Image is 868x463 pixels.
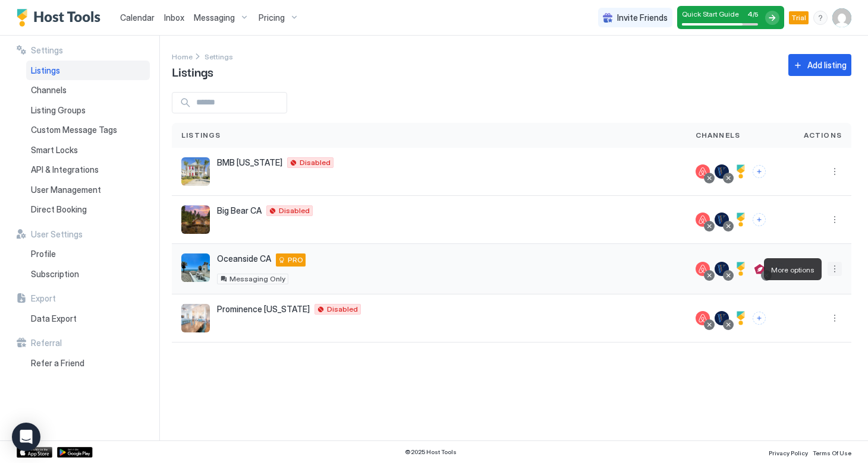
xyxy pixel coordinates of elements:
div: menu [828,164,842,179]
input: Input Field [191,93,287,113]
span: Big Bear CA [217,205,262,216]
div: Breadcrumb [205,50,233,62]
div: listing image [181,253,210,282]
a: Privacy Policy [769,446,808,458]
div: listing image [181,304,210,332]
span: © 2025 Host Tools [405,448,457,456]
span: Inbox [164,12,184,23]
span: Quick Start Guide [682,9,739,18]
button: Connect channels [753,213,766,226]
span: Calendar [120,12,155,23]
a: Channels [26,80,150,100]
div: menu [813,11,828,25]
span: Privacy Policy [769,449,808,456]
div: Breadcrumb [172,50,193,62]
a: Inbox [164,11,184,24]
a: Smart Locks [26,140,150,160]
span: Export [31,293,56,304]
a: Direct Booking [26,199,150,220]
span: Pricing [259,12,285,23]
span: Terms Of Use [813,449,851,456]
span: Invite Friends [617,12,668,23]
span: Prominence [US_STATE] [217,304,310,315]
div: Open Intercom Messenger [12,423,40,451]
a: Calendar [120,11,155,24]
button: Connect channels [753,312,766,325]
span: Listings [31,65,60,76]
span: Settings [31,45,63,56]
span: Smart Locks [31,145,78,156]
a: Google Play Store [57,447,93,458]
a: Data Export [26,309,150,329]
button: Add listing [788,54,851,76]
span: Channels [696,130,741,141]
span: Listings [172,62,213,80]
button: More options [828,262,842,276]
a: User Management [26,180,150,200]
span: Home [172,52,193,61]
a: Subscription [26,264,150,284]
span: Listings [181,130,221,141]
div: listing image [181,157,210,186]
div: User profile [832,8,851,27]
div: listing image [181,205,210,234]
a: API & Integrations [26,160,150,180]
span: Messaging [194,12,235,23]
span: Subscription [31,269,79,280]
span: User Settings [31,229,83,240]
span: Refer a Friend [31,358,84,369]
span: User Management [31,185,101,195]
span: More options [771,265,814,274]
a: Custom Message Tags [26,120,150,140]
span: PRO [288,255,303,265]
button: More options [828,311,842,325]
span: Referral [31,338,62,348]
span: Custom Message Tags [31,125,117,135]
div: Add listing [807,59,847,71]
span: API & Integrations [31,164,99,175]
button: More options [828,164,842,179]
span: Actions [804,130,842,141]
a: Terms Of Use [813,446,851,458]
a: Listings [26,61,150,81]
span: BMB [US_STATE] [217,157,282,168]
span: Oceanside CA [217,253,271,264]
a: App Store [17,447,52,458]
span: / 5 [753,11,758,18]
a: Home [172,50,193,62]
span: Data Export [31,313,77,324]
button: More options [828,213,842,227]
a: Host Tools Logo [17,9,106,27]
div: menu [828,262,842,276]
span: Settings [205,52,233,61]
div: menu [828,213,842,227]
a: Listing Groups [26,100,150,120]
a: Refer a Friend [26,353,150,373]
div: menu [828,311,842,325]
a: Settings [205,50,233,62]
span: Direct Booking [31,204,87,215]
button: Connect channels [753,165,766,178]
span: Listing Groups [31,105,86,116]
span: Profile [31,249,56,259]
a: Profile [26,244,150,264]
span: Channels [31,85,67,96]
span: Trial [791,12,806,23]
span: 4 [747,9,753,18]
